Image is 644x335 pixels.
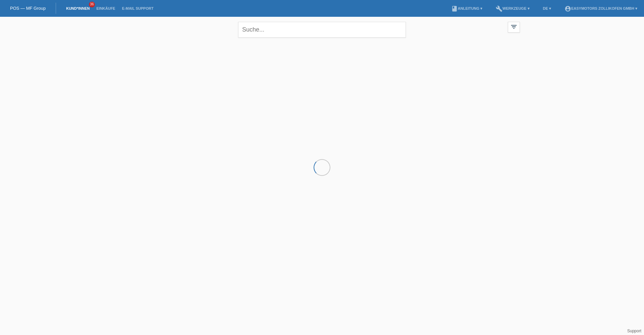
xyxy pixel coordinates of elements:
[451,5,458,12] i: book
[496,5,502,12] i: build
[119,6,157,10] a: E-Mail Support
[540,6,554,10] a: DE ▾
[93,6,118,10] a: Einkäufe
[627,329,641,333] a: Support
[63,6,93,10] a: Kund*innen
[510,23,518,31] i: filter_list
[10,6,46,11] a: POS — MF Group
[89,2,95,7] span: 36
[565,5,571,12] i: account_circle
[238,22,406,38] input: Suche...
[448,6,486,10] a: bookAnleitung ▾
[561,6,641,10] a: account_circleEasymotors Zollikofen GmbH ▾
[492,6,533,10] a: buildWerkzeuge ▾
